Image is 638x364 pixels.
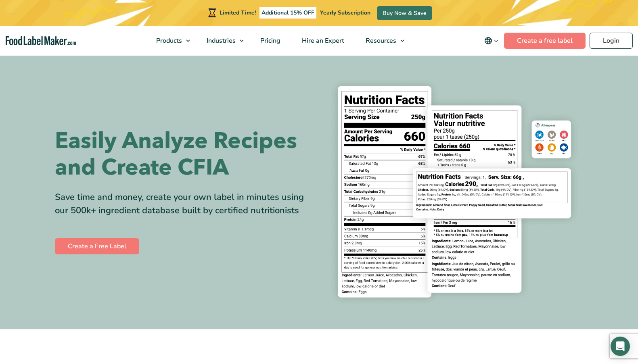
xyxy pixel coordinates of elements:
[355,26,408,56] a: Resources
[504,33,586,49] a: Create a free label
[291,26,353,56] a: Hire an Expert
[146,26,194,56] a: Products
[611,337,630,356] div: Open Intercom Messenger
[259,7,316,19] span: Additional 15% OFF
[590,33,633,49] a: Login
[196,26,248,56] a: Industries
[377,6,432,20] a: Buy Now & Save
[55,238,139,254] a: Create a Free Label
[154,36,183,45] span: Products
[258,36,281,45] span: Pricing
[299,36,345,45] span: Hire an Expert
[250,26,289,56] a: Pricing
[320,9,370,17] span: Yearly Subscription
[55,191,313,217] div: Save time and money, create your own label in minutes using our 500k+ ingredient database built b...
[363,36,397,45] span: Resources
[220,9,256,17] span: Limited Time!
[204,36,236,45] span: Industries
[55,128,313,181] h1: Easily Analyze Recipes and Create CFIA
